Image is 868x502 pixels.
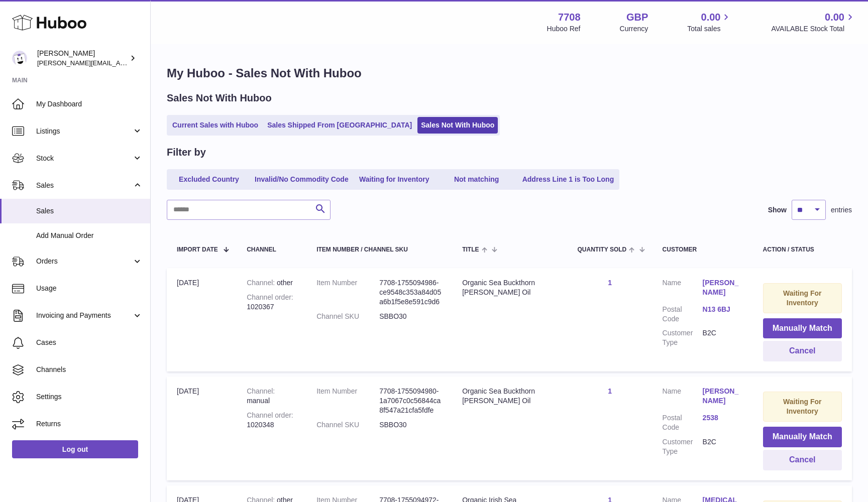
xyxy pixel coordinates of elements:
img: victor@erbology.co [12,51,27,66]
div: Item Number / Channel SKU [316,246,442,253]
a: [PERSON_NAME] [703,387,743,406]
dt: Postal Code [663,305,703,324]
dd: SBBO30 [379,420,442,430]
dd: 7708-1755094980-1a7067c0c56844ca8f547a21cfa5fdfe [379,387,442,415]
a: 0.00 AVAILABLE Stock Total [771,11,856,34]
div: Currency [620,24,648,34]
div: Huboo Ref [547,24,581,34]
a: Log out [12,440,138,458]
span: 0.00 [825,11,844,24]
dt: Item Number [316,278,379,307]
div: Organic Sea Buckthorn [PERSON_NAME] Oil [462,278,557,297]
dt: Postal Code [663,413,703,432]
dt: Customer Type [663,437,703,456]
div: Action / Status [763,246,842,253]
h2: Filter by [167,146,206,159]
div: Organic Sea Buckthorn [PERSON_NAME] Oil [462,387,557,406]
span: My Dashboard [36,99,143,109]
div: manual [247,387,296,406]
strong: 7708 [558,11,581,24]
a: Waiting for Inventory [354,171,435,188]
span: Sales [36,206,143,216]
span: entries [831,205,852,215]
td: [DATE] [167,268,237,371]
span: [PERSON_NAME][EMAIL_ADDRESS][DOMAIN_NAME] [37,59,201,67]
span: Stock [36,154,132,163]
strong: Channel [247,279,277,287]
dd: B2C [703,328,743,347]
a: Sales Shipped From [GEOGRAPHIC_DATA] [264,117,415,134]
span: Returns [36,419,143,429]
a: Invalid/No Commodity Code [251,171,352,188]
span: Total sales [687,24,732,34]
label: Show [768,205,787,215]
dd: B2C [703,437,743,456]
span: Usage [36,284,143,293]
a: N13 6BJ [703,305,743,314]
strong: Channel order [247,293,293,301]
span: Invoicing and Payments [36,311,132,320]
button: Cancel [763,341,842,361]
a: 0.00 Total sales [687,11,732,34]
button: Manually Match [763,318,842,339]
span: Add Manual Order [36,231,143,240]
dt: Channel SKU [316,312,379,321]
a: Address Line 1 is Too Long [519,171,618,188]
a: Not matching [437,171,517,188]
a: Excluded Country [169,171,249,188]
dt: Name [663,387,703,408]
dt: Item Number [316,387,379,415]
a: [PERSON_NAME] [703,278,743,297]
strong: GBP [626,11,648,24]
strong: Waiting For Inventory [783,289,821,307]
span: AVAILABLE Stock Total [771,24,856,34]
div: [PERSON_NAME] [37,49,128,68]
span: Sales [36,181,132,190]
span: Cases [36,338,143,347]
div: 1020348 [247,411,296,430]
span: Settings [36,392,143,402]
span: Quantity Sold [577,246,626,253]
dt: Customer Type [663,328,703,347]
td: [DATE] [167,376,237,480]
dt: Channel SKU [316,420,379,430]
a: Current Sales with Huboo [169,117,262,134]
div: other [247,278,296,288]
div: Customer [663,246,743,253]
a: 1 [608,387,612,395]
span: Import date [177,246,218,253]
span: Title [462,246,479,253]
span: Listings [36,127,132,136]
button: Cancel [763,450,842,470]
dd: SBBO30 [379,312,442,321]
dt: Name [663,278,703,300]
h2: Sales Not With Huboo [167,91,272,105]
dd: 7708-1755094986-ce9548c353a84d05a6b1f5e8e591c9d6 [379,278,442,307]
span: Channels [36,365,143,374]
strong: Channel order [247,411,293,419]
a: 1 [608,279,612,287]
div: 1020367 [247,293,296,312]
button: Manually Match [763,427,842,447]
div: Channel [247,246,296,253]
span: Orders [36,257,132,266]
strong: Channel [247,387,275,395]
h1: My Huboo - Sales Not With Huboo [167,65,852,81]
span: 0.00 [701,11,721,24]
strong: Waiting For Inventory [783,398,821,415]
a: 2538 [703,413,743,423]
a: Sales Not With Huboo [417,117,498,134]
